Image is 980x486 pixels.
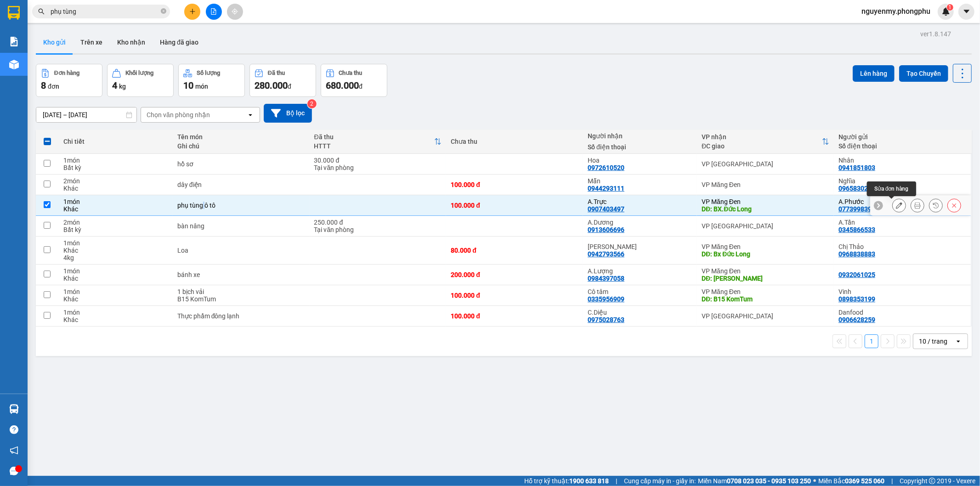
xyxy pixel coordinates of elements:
[63,316,168,323] div: Khác
[8,6,20,20] img: logo-vxr
[5,23,38,56] img: logo
[339,70,363,76] div: Chưa thu
[10,425,18,434] span: question-circle
[899,65,948,82] button: Tạo Chuyến
[314,142,435,150] div: HTTT
[38,8,45,15] span: search
[41,80,46,91] span: 8
[838,316,875,323] div: 0906628259
[161,8,166,14] span: close-circle
[63,205,168,213] div: Khác
[588,132,692,140] div: Người nhận
[9,37,19,46] img: solution-icon
[50,67,79,73] strong: 0333 161718
[161,7,166,16] span: close-circle
[702,198,829,205] div: VP Măng Đen
[838,157,966,164] div: Nhân
[36,31,73,53] button: Kho gửi
[838,295,875,303] div: 0898353199
[702,160,829,168] div: VP [GEOGRAPHIC_DATA]
[838,198,966,205] div: A.Phước
[195,83,208,90] span: món
[9,60,19,69] img: warehouse-icon
[702,142,822,150] div: ĐC giao
[702,295,829,303] div: DĐ: B15 KomTum
[727,477,811,485] strong: 0708 023 035 - 0935 103 250
[40,67,79,73] span: SĐT:
[197,70,220,76] div: Số lượng
[958,4,974,20] button: caret-down
[63,185,168,192] div: Khác
[177,222,305,230] div: bàn nâng
[40,15,124,27] span: VP HCM: 522 [PERSON_NAME], P.4, Q.[GEOGRAPHIC_DATA]
[9,404,19,414] img: warehouse-icon
[177,133,305,141] div: Tên món
[326,80,359,91] span: 680.000
[838,164,875,171] div: 0941851803
[451,202,578,209] div: 100.000 đ
[524,476,609,486] span: Hỗ trợ kỹ thuật:
[588,157,692,164] div: Hoa
[73,31,110,53] button: Trên xe
[838,288,966,295] div: Vinh
[697,130,834,154] th: Toggle SortBy
[451,292,578,299] div: 100.000 đ
[818,476,884,486] span: Miền Bắc
[63,157,168,164] div: 1 món
[891,476,893,486] span: |
[177,181,305,188] div: dây điện
[588,250,624,258] div: 0942793566
[616,476,617,486] span: |
[63,138,168,145] div: Chi tiết
[63,267,168,275] div: 1 món
[702,205,829,213] div: DĐ: BX.Đức Long
[838,177,966,185] div: Nghĩa
[892,198,906,212] div: Sửa đơn hàng
[838,219,966,226] div: A.Tấn
[838,142,966,150] div: Số điện thoại
[177,247,305,254] div: Loa
[177,295,305,303] div: B15 KomTum
[838,185,875,192] div: 0965830263
[451,312,578,320] div: 100.000 đ
[947,4,953,11] sup: 1
[919,337,947,346] div: 10 / trang
[206,4,222,20] button: file-add
[247,111,254,119] svg: open
[588,288,692,295] div: Cô tâm
[451,271,578,278] div: 200.000 đ
[63,198,168,205] div: 1 món
[63,247,168,254] div: Khác
[929,478,935,484] span: copyright
[702,133,822,141] div: VP nhận
[310,130,447,154] th: Toggle SortBy
[63,239,168,247] div: 1 món
[588,205,624,213] div: 0907403497
[63,164,168,171] div: Bất kỳ
[147,110,210,119] div: Chọn văn phòng nhận
[588,226,624,233] div: 0913606696
[838,243,966,250] div: Chị Thảo
[588,309,692,316] div: C.Diệu
[10,467,18,475] span: message
[451,181,578,188] div: 100.000 đ
[107,64,174,97] button: Khối lượng4kg
[838,250,875,258] div: 0968838883
[359,83,363,90] span: đ
[63,275,168,282] div: Khác
[588,185,624,192] div: 0944293111
[963,7,971,16] span: caret-down
[920,29,951,39] div: ver 1.8.147
[63,295,168,303] div: Khác
[702,222,829,230] div: VP [GEOGRAPHIC_DATA]
[588,164,624,171] div: 0972610520
[588,295,624,303] div: 0335956909
[40,5,113,14] strong: PHONG PHÚ EXPRESS
[314,133,435,141] div: Đã thu
[698,476,811,486] span: Miền Nam
[314,219,442,226] div: 250.000 đ
[307,99,317,108] sup: 2
[702,181,829,188] div: VP Măng Đen
[183,80,193,91] span: 10
[189,8,196,15] span: plus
